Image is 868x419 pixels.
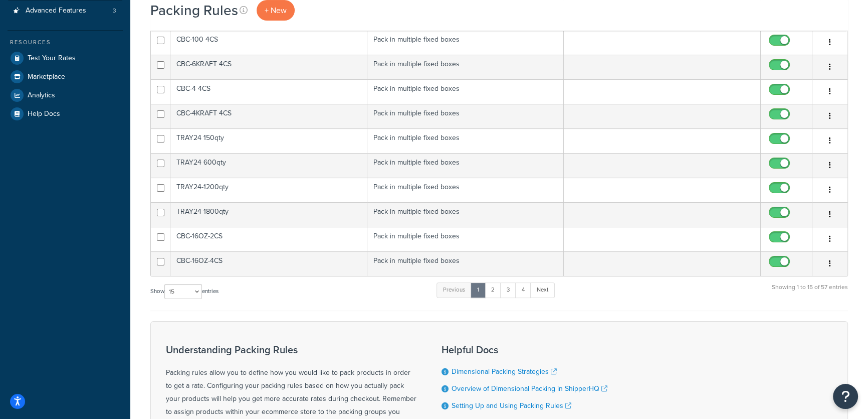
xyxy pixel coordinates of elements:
[113,7,116,15] span: 3
[833,384,858,409] button: Open Resource Center
[166,344,416,355] h3: Understanding Packing Rules
[367,153,564,178] td: Pack in multiple fixed boxes
[515,283,531,298] a: 4
[170,55,367,79] td: CBC-6KRAFT 4CS
[437,283,472,298] a: Previous
[367,202,564,227] td: Pack in multiple fixed boxes
[367,79,564,104] td: Pack in multiple fixed boxes
[28,73,65,81] span: Marketplace
[170,178,367,202] td: TRAY24-1200qty
[367,104,564,128] td: Pack in multiple fixed boxes
[26,7,86,15] span: Advanced Features
[8,49,123,67] a: Test Your Rates
[8,68,123,86] a: Marketplace
[170,227,367,251] td: CBC-16OZ-2CS
[485,283,501,298] a: 2
[170,79,367,104] td: CBC-4 4CS
[500,283,516,298] a: 3
[150,284,219,299] label: Show entries
[367,178,564,202] td: Pack in multiple fixed boxes
[170,251,367,276] td: CBC-16OZ-4CS
[367,30,564,55] td: Pack in multiple fixed boxes
[170,104,367,128] td: CBC-4KRAFT 4CS
[8,2,123,20] li: Advanced Features
[170,153,367,178] td: TRAY24 600qty
[367,55,564,79] td: Pack in multiple fixed boxes
[530,283,555,298] a: Next
[452,383,607,394] a: Overview of Dimensional Packing in ShipperHQ
[8,2,123,20] a: Advanced Features 3
[452,400,571,411] a: Setting Up and Using Packing Rules
[28,91,55,100] span: Analytics
[367,227,564,251] td: Pack in multiple fixed boxes
[170,30,367,55] td: CBC-100 4CS
[452,366,557,377] a: Dimensional Packing Strategies
[8,86,123,104] a: Analytics
[164,284,202,299] select: Showentries
[265,5,287,16] span: + New
[367,251,564,276] td: Pack in multiple fixed boxes
[28,54,76,63] span: Test Your Rates
[772,282,848,303] div: Showing 1 to 15 of 57 entries
[8,105,123,123] a: Help Docs
[471,283,486,298] a: 1
[28,110,60,118] span: Help Docs
[442,344,652,355] h3: Helpful Docs
[150,1,238,20] h1: Packing Rules
[8,38,123,47] div: Resources
[367,128,564,153] td: Pack in multiple fixed boxes
[170,202,367,227] td: TRAY24 1800qty
[170,128,367,153] td: TRAY24 150qty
